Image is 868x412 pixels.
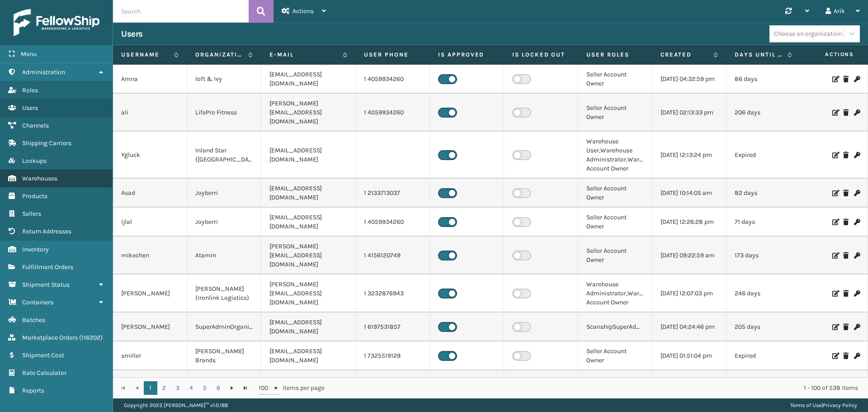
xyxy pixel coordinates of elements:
td: [DATE] 12:13:24 pm [652,132,726,179]
td: 1 6197531857 [356,313,430,341]
td: 1 4059934260 [356,94,430,132]
span: Actions [797,47,859,62]
span: Channels [22,122,49,129]
label: Created [660,51,709,59]
i: Edit [832,252,838,259]
td: 1 4059934260 [356,65,430,94]
a: Go to the next page [225,381,239,395]
td: [EMAIL_ADDRESS][DOMAIN_NAME] [261,341,356,370]
td: [DATE] 12:07:03 pm [652,275,726,313]
td: [DATE] 04:24:46 pm [652,313,726,341]
p: Copyright 2023 [PERSON_NAME]™ v 1.0.188 [124,398,228,412]
span: Shipping Carriers [22,139,71,147]
td: [PERSON_NAME] [113,275,187,313]
a: Terms of Use [790,402,821,408]
td: Atamin [187,237,261,275]
i: Delete [843,76,849,82]
span: ( 116202 ) [79,334,103,341]
td: smiller [113,341,187,370]
td: Warehouse Administrator,Warehouse Account Owner [578,275,652,313]
span: Inventory [22,246,49,253]
label: User Roles [586,51,644,59]
td: Asad [113,179,187,208]
a: 4 [184,381,198,395]
td: [DATE] 04:32:59 pm [652,65,726,94]
td: 205 days [726,313,801,341]
div: 1 - 100 of 538 items [337,384,858,393]
span: Users [22,104,38,112]
span: 100 [259,384,272,393]
i: Delete [843,353,849,359]
label: Is Locked Out [512,51,570,59]
i: Edit [832,190,838,196]
span: Batches [22,316,45,324]
td: [PERSON_NAME] (Ironlink Logistics) [187,275,261,313]
a: 1 [144,381,157,395]
td: 1 3232876943 [356,275,430,313]
td: LifePro Fitness [187,94,261,132]
td: 110 days [726,370,801,399]
td: Amna [113,65,187,94]
img: logo [14,9,99,36]
i: Edit [832,109,838,116]
i: Delete [843,252,849,259]
td: [EMAIL_ADDRESS][DOMAIN_NAME] [261,370,356,399]
label: E-mail [269,51,338,59]
td: Joyberri [187,179,261,208]
span: Shipment Status [22,281,70,289]
td: SuperAdminOrganization [187,313,261,341]
i: Edit [832,152,838,158]
td: ScanshipSuperAdministrator [578,313,652,341]
span: Menu [21,50,37,58]
a: 6 [212,381,225,395]
td: [EMAIL_ADDRESS][DOMAIN_NAME] [261,65,356,94]
td: 71 days [726,208,801,237]
td: 1 4059934260 [356,208,430,237]
label: Days until password expires [735,51,783,59]
span: Fulfillment Orders [22,263,73,271]
span: Reports [22,387,44,394]
i: Change Password [854,109,859,116]
i: Edit [832,219,838,225]
td: Expired [726,341,801,370]
i: Delete [843,152,849,158]
td: Seller Account Owner [578,179,652,208]
td: ijlal [113,208,187,237]
td: [DATE] 02:13:33 pm [652,94,726,132]
i: Change Password [854,219,859,225]
td: [DATE] 12:26:28 pm [652,208,726,237]
td: [PERSON_NAME][EMAIL_ADDRESS][DOMAIN_NAME] [261,94,356,132]
td: Seller Account Owner [578,94,652,132]
span: Rate Calculator [22,369,66,377]
i: Delete [843,324,849,330]
td: [EMAIL_ADDRESS][DOMAIN_NAME] [261,313,356,341]
td: [PERSON_NAME][EMAIL_ADDRESS][DOMAIN_NAME] [261,275,356,313]
td: [DATE] 11:31:23 am [652,370,726,399]
td: Seller Account Owner [578,208,652,237]
a: Go to the last page [239,381,252,395]
span: Return Addresses [22,227,71,235]
td: Seller Account Owner [578,65,652,94]
td: [EMAIL_ADDRESS][DOMAIN_NAME] [261,208,356,237]
i: Edit [832,76,838,82]
h3: Users [121,28,143,39]
td: Ygluck [113,132,187,179]
td: Oaktiv [187,370,261,399]
span: Shipment Cost [22,351,64,359]
td: 1 4156120749 [356,237,430,275]
td: Seller Account Owner [578,341,652,370]
span: items per page [259,381,325,395]
td: 246 days [726,275,801,313]
td: Expired [726,132,801,179]
td: Seller Account Owner [578,237,652,275]
i: Change Password [854,76,859,82]
span: Go to the last page [242,384,249,392]
span: Marketplace Orders [22,334,78,341]
i: Delete [843,219,849,225]
label: Organization [195,51,244,59]
td: 206 days [726,94,801,132]
span: Products [22,192,47,200]
i: Edit [832,324,838,330]
td: [PERSON_NAME] [113,370,187,399]
i: Edit [832,353,838,359]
